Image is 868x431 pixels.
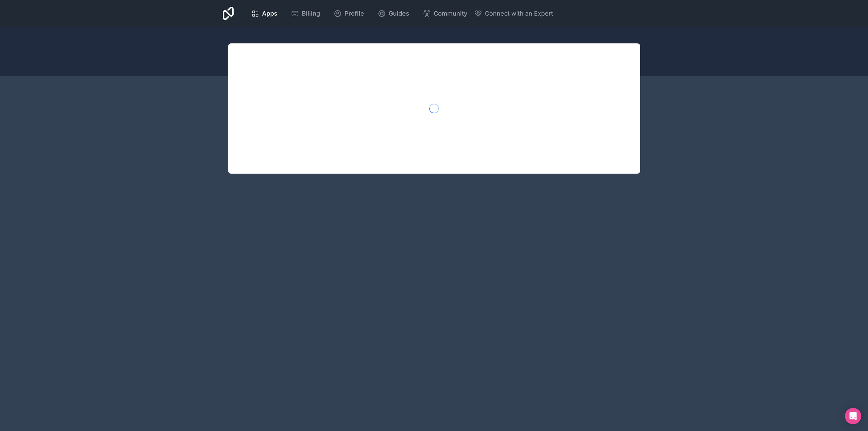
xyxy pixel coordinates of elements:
span: Guides [389,9,409,18]
a: Apps [246,6,283,21]
button: Connect with an Expert [474,9,553,18]
span: Billing [302,9,320,18]
a: Guides [372,6,415,21]
span: Apps [262,9,277,18]
span: Profile [344,9,364,18]
div: Open Intercom Messenger [845,408,861,424]
span: Connect with an Expert [485,9,553,18]
a: Billing [285,6,325,21]
a: Profile [328,6,370,21]
span: Community [434,9,467,18]
a: Community [417,6,473,21]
